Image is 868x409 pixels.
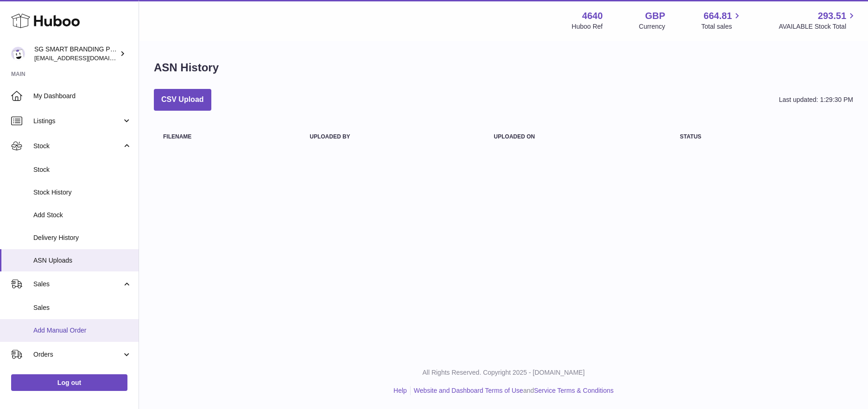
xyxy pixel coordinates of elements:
img: uktopsmileshipping@gmail.com [11,47,25,61]
span: Sales [33,280,122,289]
a: Service Terms & Conditions [534,387,614,394]
span: 664.81 [703,10,732,22]
button: CSV Upload [154,89,211,111]
a: Log out [11,374,127,391]
span: Add Stock [33,211,132,220]
span: Stock History [33,188,132,197]
th: Uploaded on [485,125,671,149]
th: actions [795,125,853,149]
a: 664.81 Total sales [701,10,742,31]
th: Filename [154,125,300,149]
a: Help [393,387,407,394]
span: ASN Uploads [33,256,132,265]
span: AVAILABLE Stock Total [779,22,857,31]
strong: GBP [645,10,665,22]
span: 293.51 [818,10,846,22]
h1: ASN History [154,60,219,75]
div: Last updated: 1:29:30 PM [779,95,853,104]
li: and [411,386,614,395]
p: All Rights Reserved. Copyright 2025 - [DOMAIN_NAME] [146,368,861,377]
th: Status [671,125,795,149]
span: Total sales [701,22,742,31]
span: Add Manual Order [33,326,132,335]
span: Listings [33,117,122,126]
div: Currency [639,22,665,31]
a: Website and Dashboard Terms of Use [414,387,523,394]
span: Stock [33,165,132,174]
a: 293.51 AVAILABLE Stock Total [779,10,857,31]
div: Huboo Ref [572,22,603,31]
span: Orders [33,350,122,359]
span: [EMAIL_ADDRESS][DOMAIN_NAME] [34,54,136,62]
th: Uploaded by [300,125,484,149]
span: Stock [33,142,122,151]
span: Delivery History [33,233,132,242]
span: My Dashboard [33,92,132,101]
div: SG SMART BRANDING PTE. LTD. [34,45,118,63]
span: Sales [33,303,132,312]
strong: 4640 [582,10,603,22]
